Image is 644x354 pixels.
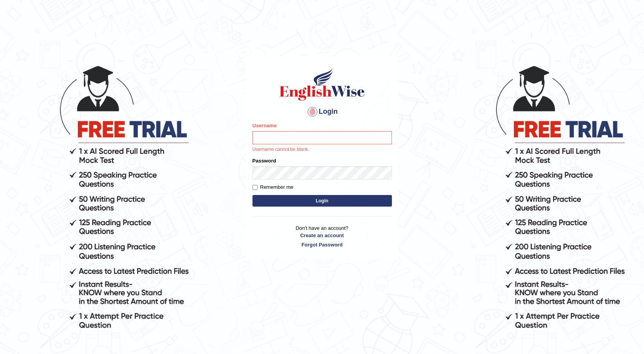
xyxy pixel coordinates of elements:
img: Logo of English Wise sign in for intelligent practice with AI [278,67,366,102]
a: Forgot Password [252,241,392,248]
input: Remember me [252,185,258,190]
p: Don't have an account? [252,224,392,248]
label: Password [252,157,276,164]
button: Login [252,195,392,207]
label: Remember me [252,183,294,191]
a: Create an account [252,232,392,239]
p: Username cannot be blank. [252,146,392,153]
label: Username [252,122,277,129]
h4: Login [252,106,392,118]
